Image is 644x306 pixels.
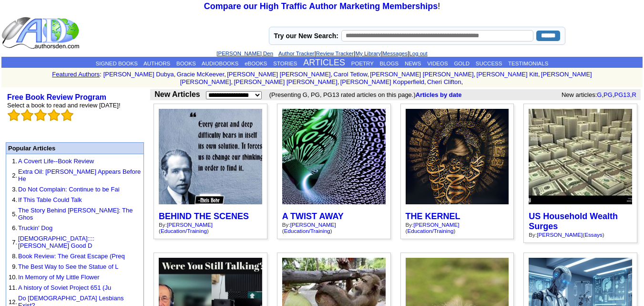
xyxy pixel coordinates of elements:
[100,71,102,78] font: :
[48,109,60,121] img: bigemptystars.png
[407,228,453,234] a: Education/Training
[175,72,176,77] font: i
[355,51,381,56] a: My Library
[632,91,636,98] a: R
[159,222,262,234] div: By: ( )
[52,71,100,78] a: Featured Authors
[227,71,330,78] a: [PERSON_NAME] [PERSON_NAME]
[12,224,17,232] font: 6.
[202,61,238,66] a: AUDIOBOOKS
[406,211,460,221] a: THE KERNEL
[96,61,138,66] a: SIGNED BOOKS
[340,78,424,85] a: [PERSON_NAME] Kopperfield
[334,71,368,78] a: Carol Tetlow
[9,251,9,252] img: shim.gif
[476,61,502,66] a: SUCCESS
[7,102,121,109] font: Select a book to read and review [DATE]!
[529,232,632,238] div: By: ( )
[426,80,427,85] font: i
[9,195,9,195] img: shim.gif
[216,51,273,56] a: [PERSON_NAME] Den
[332,72,333,77] font: i
[12,172,17,179] font: 2.
[540,72,541,77] font: i
[18,158,94,165] a: A Covert Life--Book Review
[18,168,141,182] a: Extra Oil: [PERSON_NAME] Appears Before He
[282,222,386,234] div: By: ( )
[12,196,17,203] font: 4.
[103,71,592,85] font: , , , , , , , , , ,
[18,207,133,221] a: The Story Behind [PERSON_NAME]: The Ghos
[351,61,374,66] a: POETRY
[290,222,336,228] a: [PERSON_NAME]
[9,298,17,306] font: 12.
[584,232,603,238] a: Essays
[7,93,106,101] a: Free Book Review Program
[1,16,82,50] img: logo_ad.gif
[463,80,464,85] font: i
[8,145,55,152] font: Popular Articles
[9,205,9,206] img: shim.gif
[603,91,613,98] a: PG
[273,61,297,66] a: STORIES
[537,232,583,238] a: [PERSON_NAME]
[9,284,17,291] font: 11.
[529,211,618,231] a: US Household Wealth Surges
[226,72,227,77] font: i
[413,222,459,228] a: [PERSON_NAME]
[383,51,408,56] a: Messages
[159,211,249,221] a: BEHIND THE SCENES
[477,71,538,78] a: [PERSON_NAME] Kitt
[18,186,119,193] a: Do Not Complain: Continue to be Fai
[409,51,427,56] a: Log out
[9,293,9,294] img: shim.gif
[379,61,399,66] a: BLOGS
[12,186,17,193] font: 3.
[12,211,17,218] font: 5.
[21,109,33,121] img: bigemptystars.png
[204,1,440,11] font: !
[9,167,9,167] img: shim.gif
[12,239,17,246] font: 7.
[167,222,213,228] a: [PERSON_NAME]
[282,211,344,221] a: A TWIST AWAY
[12,158,17,165] font: 1.
[18,235,94,249] a: [DEMOGRAPHIC_DATA]::::[PERSON_NAME] Good D
[416,91,462,98] a: Articles by date
[18,253,125,260] a: Book Review: The Great Escape (Preq
[18,224,52,232] a: Truckin' Dog
[18,196,82,203] a: If This Table Could Talk
[18,274,100,281] a: In Memory of My Little Flower
[614,91,630,98] a: PG13
[9,184,9,185] img: shim.gif
[177,71,225,78] a: Gracie McKeever
[216,50,427,57] font: | | | |
[245,61,267,66] a: eBOOKS
[406,222,509,234] div: By: ( )
[161,228,207,234] a: Education/Training
[274,32,338,40] label: Try our New Search:
[9,274,17,281] font: 10.
[8,109,20,121] img: bigemptystars.png
[61,109,73,121] img: bigemptystars.png
[427,61,448,66] a: VIDEOS
[370,71,473,78] a: [PERSON_NAME] [PERSON_NAME]
[233,80,234,85] font: i
[454,61,470,66] a: GOLD
[369,72,370,77] font: i
[316,51,354,56] a: Review Tracker
[9,233,9,234] img: shim.gif
[405,61,421,66] a: NEWS
[508,61,548,66] a: TESTIMONIALS
[427,78,461,85] a: Cheri Clifton
[562,91,640,98] font: New articles: , , ,
[103,71,174,78] a: [PERSON_NAME] Dubya
[9,283,9,283] img: shim.gif
[597,91,602,98] a: G
[204,1,438,11] a: Compare our High Traffic Author Marketing Memberships
[339,80,340,85] font: i
[12,253,17,260] font: 8.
